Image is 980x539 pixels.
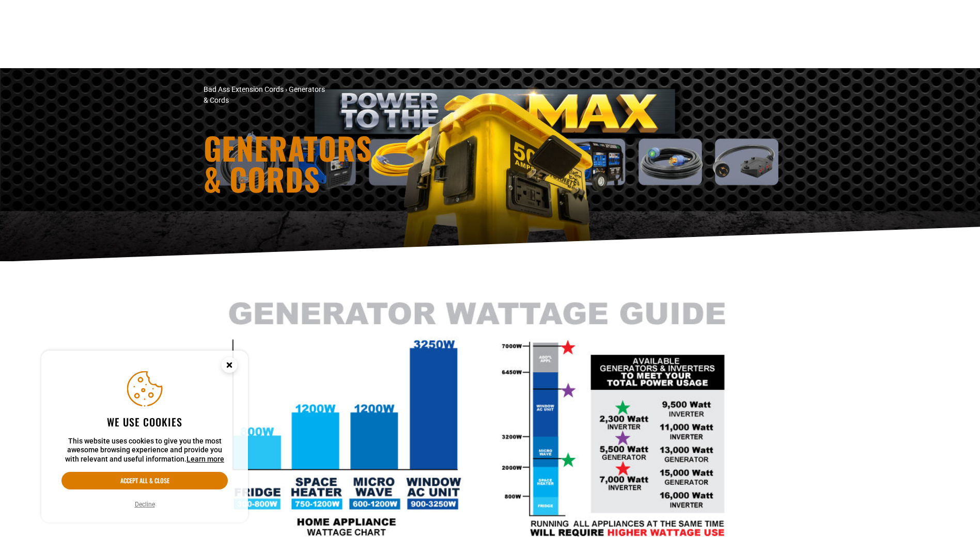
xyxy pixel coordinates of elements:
[186,455,224,463] a: Learn more
[132,499,158,510] button: Decline
[61,415,228,429] h2: We use cookies
[204,132,581,194] h1: Generators & Cords
[61,472,228,489] button: Accept all & close
[285,85,287,93] span: ›
[61,437,228,464] p: This website uses cookies to give you the most awesome browsing experience and provide you with r...
[204,85,284,93] a: Bad Ass Extension Cords
[41,351,248,523] aside: Cookie Consent
[204,84,581,106] nav: breadcrumbs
